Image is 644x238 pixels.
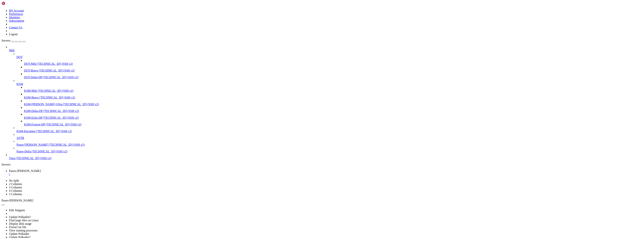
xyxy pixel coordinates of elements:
[1,11,595,14] x-row: * Management: [URL][DOMAIN_NAME]
[24,69,38,72] span: DOT-Bravo
[24,119,643,126] li: KSM-Foxtrot-DP [TECHNICAL_ID] (SSH v2)
[9,232,29,235] a: Update Polkadot
[38,89,73,92] span: [TECHNICAL_ID] (SSH v2)
[43,76,78,79] span: [TECHNICAL_ID] (SSH v2)
[9,19,24,22] a: Subscription
[9,192,22,196] a: 5 Columns
[1,8,595,11] x-row: * Documentation: [URL][DOMAIN_NAME]
[9,169,41,172] span: Paseo-[PERSON_NAME]
[9,222,32,225] a: Display disk usage
[24,72,643,79] li: DOT-Delta-DP [TECHNICAL_ID] (SSH v2)
[1,39,10,42] span: Servers
[43,109,79,113] span: [TECHNICAL_ID] (SSH v2)
[9,9,24,12] a: My Account
[24,123,45,126] span: KSM-Foxtrot-DP
[9,209,25,212] a: Edit Snippets
[16,143,48,146] span: Paseo-[PERSON_NAME]
[40,96,75,99] span: [TECHNICAL_ID] (SSH v2)
[24,89,37,92] span: KSM-Mile
[9,169,643,176] a: Paseo-Charlie
[9,215,31,219] a: Update Polkadot3
[43,116,79,119] span: [TECHNICAL_ID] (SSH v2)
[16,150,643,153] a: Paseo-Delta [TECHNICAL_ID] (SSH v2)
[24,69,643,72] a: DOT-Bravo [TECHNICAL_ID] (SSH v2)
[9,49,643,52] a: Mile
[9,182,22,186] a: 2 Columns
[24,109,43,113] span: KSM-Delta-DP
[16,130,36,133] span: KSM-Encointer
[39,21,41,24] div: (24, 6)
[24,99,643,106] li: KSM-[PERSON_NAME]-Ultra [TECHNICAL_ID] (SSH v2)
[24,86,643,93] li: KSM-Mile [TECHNICAL_ID] (SSH v2)
[9,45,643,153] li: Mile
[16,136,643,140] a: ASTR
[9,153,643,160] li: Tuna [TECHNICAL_ID] (SSH v2)
[1,163,643,166] div: Servers
[16,82,643,86] a: KSM
[24,59,643,66] li: DOT-Mile [TECHNICAL_ID] (SSH v2)
[24,96,643,99] a: KSM-Bravo [TECHNICAL_ID] (SSH v2)
[49,143,85,146] span: [TECHNICAL_ID] (SSH v2)
[16,82,23,86] span: KSM
[63,103,99,106] span: [TECHNICAL_ID] (SSH v2)
[24,93,643,99] li: KSM-Bravo [TECHNICAL_ID] (SSH v2)
[46,123,81,126] span: [TECHNICAL_ID] (SSH v2)
[16,157,51,160] span: [TECHNICAL_ID] (SSH v2)
[9,157,643,160] a: Tuna [TECHNICAL_ID] (SSH v2)
[9,225,26,229] a: Extract tar file
[9,219,39,222] a: Find large files on Linux
[39,69,75,72] span: [TECHNICAL_ID] (SSH v2)
[24,62,37,65] span: DOT-Mile
[24,116,643,119] a: KSM-Echo-DP [TECHNICAL_ID] (SSH v2)
[24,106,643,113] li: KSM-Delta-DP [TECHNICAL_ID] (SSH v2)
[24,103,62,106] span: KSM-[PERSON_NAME]-Ultra
[16,143,643,146] a: Paseo-[PERSON_NAME] [TECHNICAL_ID] (SSH v2)
[24,89,643,93] a: KSM-Mile [TECHNICAL_ID] (SSH v2)
[9,12,23,16] a: Preferences
[24,62,643,66] a: DOT-Mile [TECHNICAL_ID] (SSH v2)
[9,33,18,36] a: Logout
[9,49,15,52] span: Mile
[1,39,25,42] a: Servers
[1,21,31,24] span: admin-paseo3@n20cf20
[16,52,643,79] li: DOT
[24,66,643,72] li: DOT-Bravo [TECHNICAL_ID] (SSH v2)
[9,173,643,176] a: 
[16,150,31,153] span: Paseo-Delta
[1,17,595,21] x-row: Last login: [DATE] from [TECHNICAL_ID]
[9,157,15,160] span: Tuna
[1,199,33,202] span: Paseo-[PERSON_NAME]
[9,229,38,232] a: View running processes
[1,1,23,5] img: Shellngn
[24,109,643,113] a: KSM-Delta-DP [TECHNICAL_ID] (SSH v2)
[32,150,67,153] span: [TECHNICAL_ID] (SSH v2)
[9,179,19,182] a: No Split
[16,79,643,126] li: KSM
[16,133,643,140] li: ASTR
[37,62,73,65] span: [TECHNICAL_ID] (SSH v2)
[24,76,42,79] span: DOT-Delta-DP
[24,123,643,126] a: KSM-Foxtrot-DP [TECHNICAL_ID] (SSH v2)
[24,76,643,79] a: DOT-Delta-DP [TECHNICAL_ID] (SSH v2)
[16,55,23,59] span: DOT
[24,96,39,99] span: KSM-Bravo
[16,126,643,133] li: KSM-Encointer [TECHNICAL_ID] (SSH v2)
[9,26,22,29] a: Contact Us
[16,136,24,140] span: ASTR
[36,130,72,133] span: [TECHNICAL_ID] (SSH v2)
[9,186,22,189] a: 3 Columns
[9,189,22,192] a: 4 Columns
[1,14,595,17] x-row: * Support: [URL][DOMAIN_NAME]
[9,16,20,19] a: Identities
[24,113,643,119] li: KSM-Echo-DP [TECHNICAL_ID] (SSH v2)
[16,55,643,59] a: DOT
[16,146,643,153] li: Paseo-Delta [TECHNICAL_ID] (SSH v2)
[33,21,34,24] span: ~
[1,21,595,24] x-row: : $
[16,140,643,146] li: Paseo-[PERSON_NAME] [TECHNICAL_ID] (SSH v2)
[24,103,643,106] a: KSM-[PERSON_NAME]-Ultra [TECHNICAL_ID] (SSH v2)
[1,1,595,5] x-row: Welcome to Ubuntu 22.04 LTS (GNU/Linux 5.15.0-25-generic x86_64)
[24,116,42,119] span: KSM-Echo-DP
[16,130,643,133] a: KSM-Encointer [TECHNICAL_ID] (SSH v2)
